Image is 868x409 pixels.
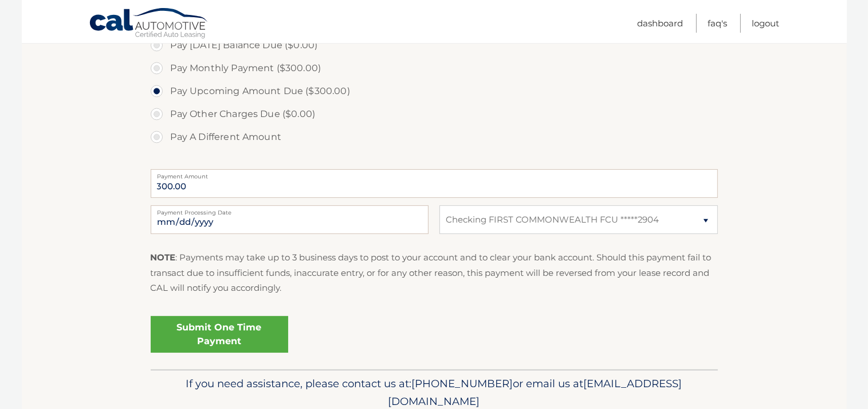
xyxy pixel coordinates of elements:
label: Pay Other Charges Due ($0.00) [151,103,718,126]
label: Payment Amount [151,169,718,178]
input: Payment Date [151,205,429,234]
label: Payment Processing Date [151,205,429,215]
strong: NOTE [151,252,176,263]
input: Payment Amount [151,169,718,198]
label: Pay A Different Amount [151,126,718,149]
span: [PHONE_NUMBER] [412,377,513,390]
a: Logout [752,14,780,33]
label: Pay [DATE] Balance Due ($0.00) [151,34,718,57]
a: Cal Automotive [89,7,209,41]
a: FAQ's [708,14,728,33]
p: : Payments may take up to 3 business days to post to your account and to clear your bank account.... [151,250,718,295]
label: Pay Upcoming Amount Due ($300.00) [151,80,718,103]
a: Dashboard [638,14,684,33]
a: Submit One Time Payment [151,316,288,353]
label: Pay Monthly Payment ($300.00) [151,57,718,80]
